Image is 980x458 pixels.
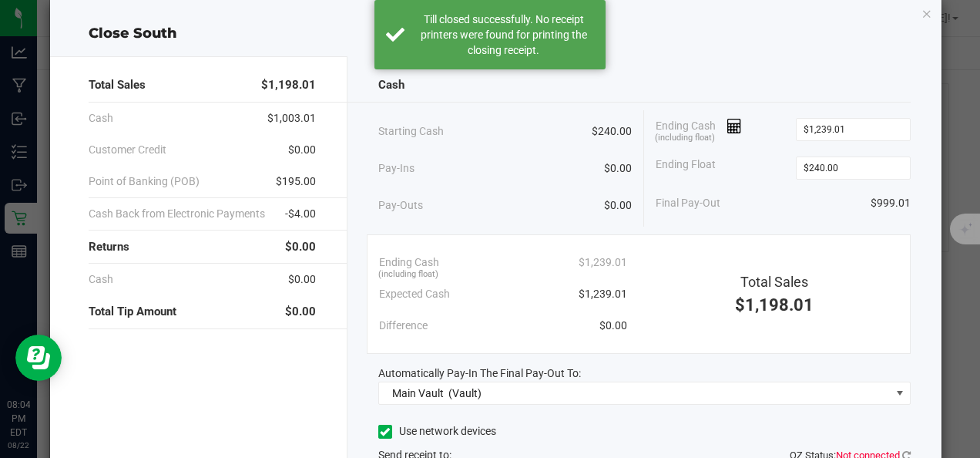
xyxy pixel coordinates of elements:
[378,76,404,94] span: Cash
[379,286,450,302] span: Expected Cash
[871,195,911,211] span: $999.01
[276,173,316,190] span: $195.00
[89,110,113,126] span: Cash
[288,142,316,158] span: $0.00
[378,268,438,281] span: (including float)
[288,271,316,288] span: $0.00
[448,387,482,399] span: (Vault)
[89,173,200,190] span: Point of Banking (POB)
[740,274,808,290] span: Total Sales
[285,206,316,222] span: -$4.00
[378,123,444,140] span: Starting Cash
[413,12,594,58] div: Till closed successfully. No receipt printers were found for printing the closing receipt.
[392,387,444,399] span: Main Vault
[592,123,632,140] span: $240.00
[89,271,113,288] span: Cash
[89,303,176,321] span: Total Tip Amount
[604,197,632,214] span: $0.00
[89,206,265,222] span: Cash Back from Electronic Payments
[379,318,428,334] span: Difference
[655,132,715,145] span: (including float)
[267,110,316,126] span: $1,003.01
[89,76,146,94] span: Total Sales
[285,238,316,256] span: $0.00
[378,367,581,379] span: Automatically Pay-In The Final Pay-Out To:
[379,254,439,271] span: Ending Cash
[378,423,496,439] label: Use network devices
[50,23,941,44] div: Close South
[579,286,627,302] span: $1,239.01
[15,335,62,381] iframe: Resource center
[89,142,166,158] span: Customer Credit
[579,254,627,271] span: $1,239.01
[378,160,414,177] span: Pay-Ins
[89,231,315,264] div: Returns
[285,303,316,321] span: $0.00
[599,318,627,334] span: $0.00
[735,295,814,315] span: $1,198.01
[604,160,632,177] span: $0.00
[261,76,316,94] span: $1,198.01
[656,157,716,180] span: Ending Float
[656,195,720,211] span: Final Pay-Out
[378,197,423,214] span: Pay-Outs
[656,118,742,141] span: Ending Cash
